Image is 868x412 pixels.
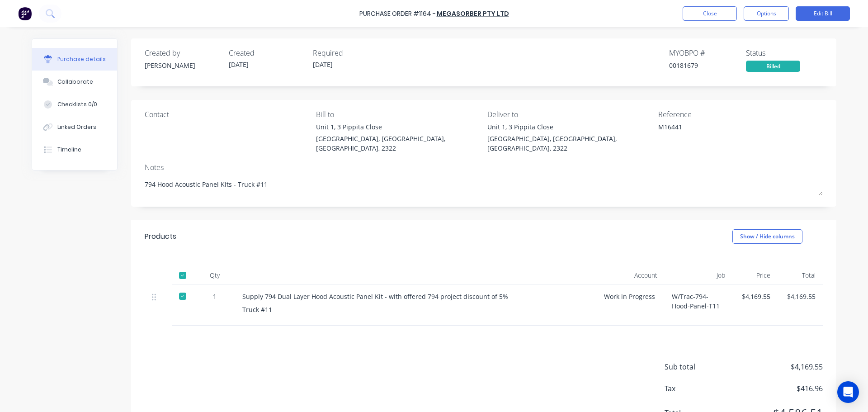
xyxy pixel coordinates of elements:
button: Linked Orders [32,116,117,138]
div: [GEOGRAPHIC_DATA], [GEOGRAPHIC_DATA], [GEOGRAPHIC_DATA], 2322 [316,134,481,153]
div: [PERSON_NAME] [145,61,222,70]
div: Timeline [57,146,81,154]
div: Status [746,47,823,58]
div: 1 [202,292,228,301]
div: Qty [194,266,235,284]
button: Purchase details [32,48,117,71]
div: Billed [746,61,800,72]
div: Collaborate [57,78,93,86]
div: Work in Progress [597,284,665,326]
img: Factory [18,7,32,20]
a: Megasorber Pty Ltd [437,9,509,18]
div: Account [597,266,665,284]
div: Products [145,231,176,242]
div: Deliver to [487,109,652,120]
button: Close [683,6,737,21]
div: $4,169.55 [785,292,816,301]
div: Bill to [316,109,481,120]
div: Truck #11 [242,305,590,314]
div: Checklists 0/0 [57,100,97,109]
div: Unit 1, 3 Pippita Close [487,122,652,132]
div: Open Intercom Messenger [837,381,859,403]
div: $4,169.55 [740,292,770,301]
button: Show / Hide columns [732,229,802,244]
div: Unit 1, 3 Pippita Close [316,122,481,132]
div: Job [665,266,732,284]
span: $4,169.55 [732,361,823,372]
button: Checklists 0/0 [32,93,117,116]
span: $416.96 [732,383,823,394]
div: Linked Orders [57,123,96,131]
button: Edit Bill [796,6,850,21]
div: Price [732,266,778,284]
textarea: M16441 [658,122,771,142]
div: Created by [145,47,222,58]
div: Created [229,47,306,58]
span: Tax [665,383,732,394]
div: Purchase Order #1164 - [359,9,436,19]
div: Notes [145,162,823,173]
div: Reference [658,109,823,120]
button: Options [744,6,789,21]
button: Timeline [32,138,117,161]
div: MYOB PO # [669,47,746,58]
textarea: 794 Hood Acoustic Panel Kits - Truck #11 [145,175,823,195]
div: Supply 794 Dual Layer Hood Acoustic Panel Kit - with offered 794 project discount of 5% [242,292,590,301]
div: 00181679 [669,61,746,70]
div: Total [778,266,823,284]
div: Contact [145,109,309,120]
span: Sub total [665,361,732,372]
div: [GEOGRAPHIC_DATA], [GEOGRAPHIC_DATA], [GEOGRAPHIC_DATA], 2322 [487,134,652,153]
div: Purchase details [57,55,106,63]
button: Collaborate [32,71,117,93]
div: Required [313,47,390,58]
div: W/Trac-794-Hood-Panel-T11 [665,284,732,326]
